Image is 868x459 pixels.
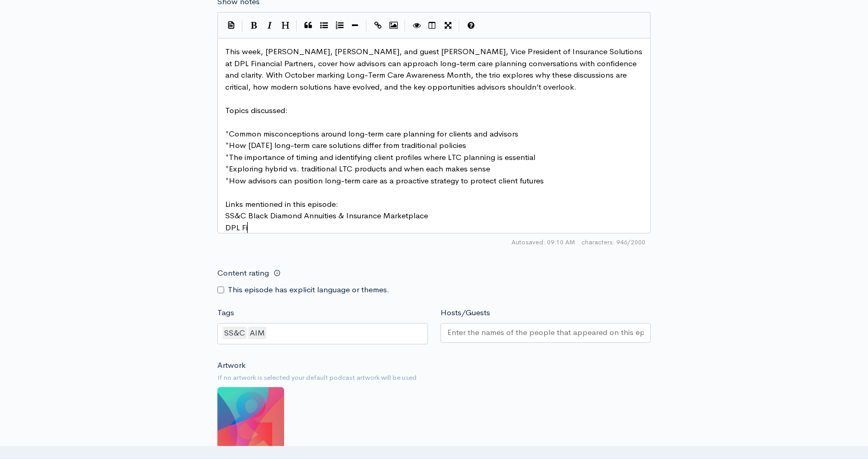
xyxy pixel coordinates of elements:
[447,327,644,339] input: Enter the names of the people that appeared on this episode
[424,18,440,33] button: Toggle Side by Side
[217,263,269,284] label: Content rating
[229,140,466,150] span: How [DATE] long-term care solutions differ from traditional policies
[441,307,490,319] label: Hosts/Guests
[332,18,347,33] button: Numbered List
[370,18,386,33] button: Create Link
[262,18,277,33] button: Italic
[409,18,424,33] button: Toggle Preview
[386,18,401,33] button: Insert Image
[229,129,518,139] span: Common misconceptions around long-term care planning for clients and advisors
[405,20,406,32] i: |
[229,164,490,173] span: Exploring hybrid vs. traditional LTC products and when each makes sense
[463,18,479,33] button: Markdown Guide
[581,238,645,247] span: 946/2000
[223,327,247,340] div: SS&C
[225,105,288,115] span: Topics discussed:
[228,284,389,296] label: This episode has explicit language or themes.
[300,18,316,33] button: Quote
[511,238,575,247] span: Autosaved: 09:10 AM
[366,20,367,32] i: |
[440,18,456,33] button: Toggle Fullscreen
[225,222,248,232] span: DPL Fi
[316,18,332,33] button: Generic List
[459,20,460,32] i: |
[246,18,262,33] button: Bold
[347,18,363,33] button: Insert Horizontal Line
[277,18,293,33] button: Heading
[248,327,266,340] div: AIM
[217,359,246,371] label: Artwork
[217,373,651,383] small: If no artwork is selected your default podcast artwork will be used
[217,307,234,319] label: Tags
[229,176,544,185] span: How advisors can position long-term care as a proactive strategy to protect client futures
[225,199,338,209] span: Links mentioned in this episode:
[242,20,243,32] i: |
[229,152,535,162] span: The importance of timing and identifying client profiles where LTC planning is essential
[225,46,644,92] span: This week, [PERSON_NAME], [PERSON_NAME], and guest [PERSON_NAME], Vice President of Insurance Sol...
[223,17,239,33] button: Insert Show Notes Template
[225,210,428,220] span: SS&C Black Diamond Annuities & Insurance Marketplace
[296,20,297,32] i: |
